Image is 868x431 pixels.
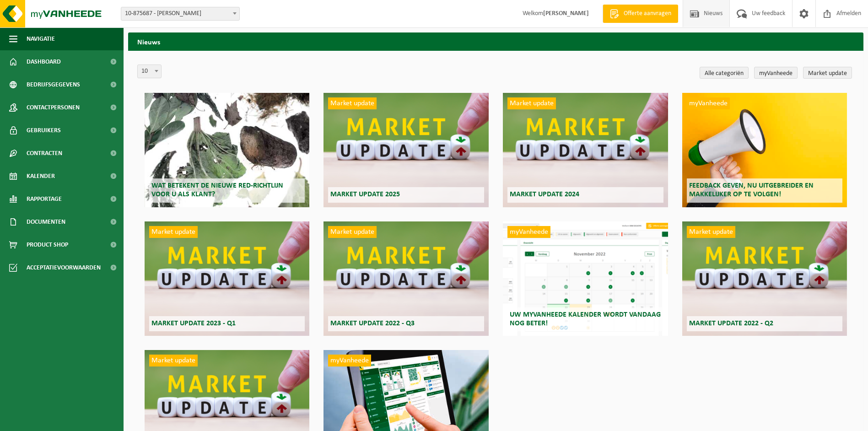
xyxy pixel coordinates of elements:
[27,256,101,279] span: Acceptatievoorwaarden
[682,93,847,207] a: myVanheede Feedback geven, nu uitgebreider en makkelijker op te volgen!
[27,165,55,188] span: Kalender
[145,93,309,207] a: Wat betekent de nieuwe RED-richtlijn voor u als klant?
[543,10,589,17] strong: [PERSON_NAME]
[689,320,773,327] span: Market update 2022 - Q2
[137,65,162,78] span: 10
[330,191,400,198] span: Market update 2025
[323,93,488,207] a: Market update Market update 2025
[151,320,236,327] span: Market update 2023 - Q1
[27,142,62,165] span: Contracten
[682,221,847,336] a: Market update Market update 2022 - Q2
[507,97,556,109] span: Market update
[687,226,735,238] span: Market update
[149,226,198,238] span: Market update
[689,182,814,198] span: Feedback geven, nu uitgebreider en makkelijker op te volgen!
[503,221,668,336] a: myVanheede Uw myVanheede kalender wordt vandaag nog beter!
[27,50,61,73] span: Dashboard
[700,67,749,79] a: Alle categoriën
[507,226,550,238] span: myVanheede
[27,188,62,210] span: Rapportage
[687,97,730,109] span: myVanheede
[323,221,488,336] a: Market update Market update 2022 - Q3
[138,65,161,78] span: 10
[27,27,55,50] span: Navigatie
[754,67,798,79] a: myVanheede
[803,67,852,79] a: Market update
[330,320,415,327] span: Market update 2022 - Q3
[328,97,377,109] span: Market update
[121,7,239,20] span: 10-875687 - PEDRO SOETE - BOEZINGE
[27,210,65,233] span: Documenten
[121,7,240,21] span: 10-875687 - PEDRO SOETE - BOEZINGE
[149,355,198,366] span: Market update
[27,73,80,96] span: Bedrijfsgegevens
[603,5,678,23] a: Offerte aanvragen
[503,93,668,207] a: Market update Market update 2024
[27,96,80,119] span: Contactpersonen
[510,191,579,198] span: Market update 2024
[128,32,863,50] h2: Nieuws
[510,311,661,327] span: Uw myVanheede kalender wordt vandaag nog beter!
[621,9,674,18] span: Offerte aanvragen
[151,182,283,198] span: Wat betekent de nieuwe RED-richtlijn voor u als klant?
[328,226,377,238] span: Market update
[27,119,61,142] span: Gebruikers
[27,233,68,256] span: Product Shop
[328,355,371,366] span: myVanheede
[145,221,309,336] a: Market update Market update 2023 - Q1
